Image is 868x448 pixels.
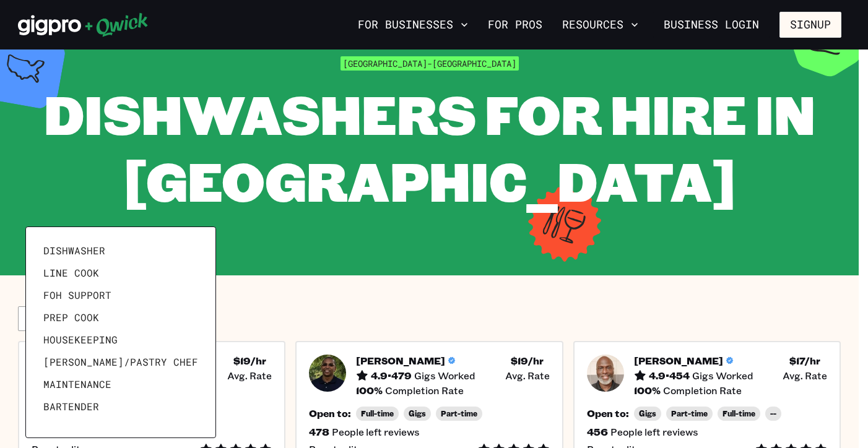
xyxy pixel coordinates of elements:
[43,400,99,413] span: Bartender
[43,267,99,279] span: Line Cook
[43,378,111,390] span: Maintenance
[43,423,87,435] span: Barback
[38,239,203,425] ul: View different position
[43,244,105,257] span: Dishwasher
[43,334,118,346] span: Housekeeping
[43,311,99,324] span: Prep Cook
[43,356,198,368] span: [PERSON_NAME]/Pastry Chef
[43,289,111,301] span: FOH Support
